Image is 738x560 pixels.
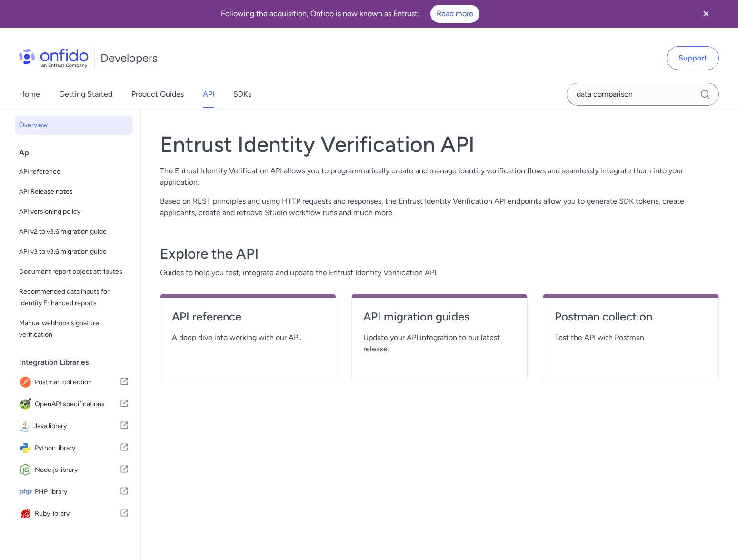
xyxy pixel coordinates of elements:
[15,182,133,201] a: API Release notes
[19,143,137,162] div: Api
[172,332,324,343] span: A deep dive into working with our API.
[15,460,133,480] a: IconNode.js libraryNode.js library
[19,81,40,108] a: Home
[15,314,133,344] a: Manual webhook signature verification
[35,463,120,477] span: Node.js library
[19,166,129,178] span: API reference
[15,282,133,313] a: Recommended data inputs for Identity Enhanced reports
[19,318,129,340] span: Manual webhook signature verification
[19,120,129,131] span: Overview
[35,441,120,455] span: Python library
[15,202,133,221] a: API versioning policy
[19,463,35,477] img: IconNode.js library
[172,309,324,332] a: API reference
[15,503,133,524] a: IconRuby libraryRuby library
[15,116,133,135] a: Overview
[160,267,719,279] span: Guides to help you test, integrate and update the Entrust Identity Verification API
[19,286,129,309] span: Recommended data inputs for Identity Enhanced reports
[567,83,719,106] input: Onfido search input field
[430,5,479,23] a: Read more
[19,186,129,198] span: API Release notes
[15,372,133,393] a: IconPostman collectionPostman collection
[34,420,120,433] span: Java library
[19,376,35,389] img: IconPostman collection
[15,162,133,181] a: API reference
[59,81,112,108] a: Getting Started
[203,81,214,108] a: API
[19,353,137,372] div: Integration Libraries
[15,438,133,459] a: IconPython libraryPython library
[700,8,712,20] svg: Close banner
[688,2,724,26] button: Close banner
[131,81,184,108] a: Product Guides
[160,165,719,188] p: The Entrust Identity Verification API allows you to programmatically create and manage identity v...
[11,5,688,23] div: Following the acquisition, Onfido is now known as Entrust.
[160,244,719,263] h3: Explore the API
[35,485,120,499] span: PHP library
[363,332,516,355] span: Update your API integration to our latest release.
[172,309,324,324] h4: API reference
[667,46,719,70] a: Support
[19,206,129,218] span: API versioning policy
[15,242,133,261] a: API v3 to v3.6 migration guide
[363,309,516,332] a: API migration guides
[19,49,89,68] img: Onfido Logo
[19,246,129,258] span: API v3 to v3.6 migration guide
[555,309,707,332] a: Postman collection
[19,485,35,499] img: IconPHP library
[35,507,120,520] span: Ruby library
[160,196,719,219] p: Based on REST principles and using HTTP requests and responses, the Entrust Identity Verification...
[15,481,133,502] a: IconPHP libraryPHP library
[19,507,35,520] img: IconRuby library
[35,398,120,411] span: OpenAPI specifications
[19,266,129,278] span: Document report object attributes
[19,441,35,455] img: IconPython library
[19,398,35,411] img: IconOpenAPI specifications
[555,309,707,324] h4: Postman collection
[363,309,516,324] h4: API migration guides
[15,394,133,415] a: IconOpenAPI specificationsOpenAPI specifications
[15,262,133,281] a: Document report object attributes
[15,222,133,241] a: API v2 to v3.6 migration guide
[160,131,719,158] h1: Entrust Identity Verification API
[35,376,120,389] span: Postman collection
[555,332,707,343] span: Test the API with Postman.
[15,416,133,437] a: IconJava libraryJava library
[100,50,158,66] h1: Developers
[19,226,129,238] span: API v2 to v3.6 migration guide
[19,420,34,433] img: IconJava library
[233,81,251,108] a: SDKs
